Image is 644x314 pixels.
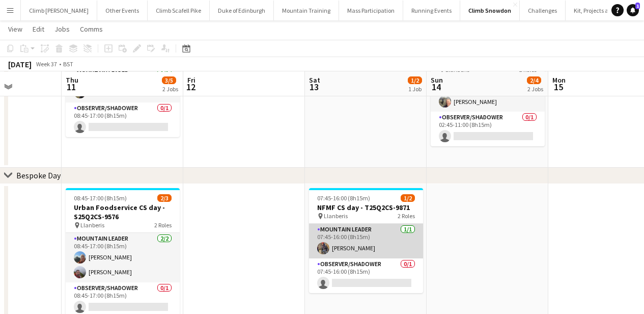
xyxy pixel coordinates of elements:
a: Edit [29,22,48,36]
span: Week 37 [34,60,59,68]
h3: Urban Foodservice CS day - S25Q2CS-9576 [66,203,180,221]
span: Mon [552,75,566,85]
a: 1 [627,4,639,16]
span: Edit [33,24,44,34]
span: Sun [431,75,443,85]
span: Comms [80,24,103,34]
div: [DATE] [8,59,32,69]
span: Llanberis [80,221,104,229]
span: View [8,24,22,34]
app-job-card: 07:45-16:00 (8h15m)1/2NFMF CS day - T25Q2CS-9871 Llanberis2 RolesMountain Leader1/107:45-16:00 (8... [309,188,423,293]
span: 14 [429,81,443,93]
button: Climb Snowdon [460,1,520,20]
span: Jobs [54,24,70,34]
a: Jobs [50,22,74,36]
span: 08:45-17:00 (8h15m) [74,194,127,202]
button: Climb Scafell Pike [148,1,210,20]
span: 12 [186,81,195,93]
div: 2 Jobs [162,85,178,93]
button: Running Events [403,1,460,20]
span: 07:45-16:00 (8h15m) [317,194,370,202]
button: Climb [PERSON_NAME] [21,1,97,20]
button: Kit, Projects and Office [566,1,641,20]
span: 1/2 [401,194,415,202]
span: 13 [307,81,320,93]
span: Thu [66,75,78,85]
button: Other Events [97,1,148,20]
app-card-role: Mountain Leader1/107:45-16:00 (8h15m)[PERSON_NAME] [309,224,423,258]
span: 2/4 [527,76,541,84]
span: 1 [635,3,640,9]
app-card-role: Observer/Shadower0/102:45-11:00 (8h15m) [431,112,545,146]
span: 15 [551,81,566,93]
span: Fri [187,75,195,85]
span: 11 [64,81,78,93]
app-card-role: Mountain Leader2/208:45-17:00 (8h15m)[PERSON_NAME][PERSON_NAME] [66,233,180,282]
span: Llanberis [324,212,348,220]
a: View [4,22,26,36]
button: Challenges [520,1,566,20]
span: 2 Roles [154,221,172,229]
button: Mass Participation [339,1,403,20]
button: Duke of Edinburgh [210,1,274,20]
span: 2 Roles [398,212,415,220]
div: 1 Job [408,85,422,93]
a: Comms [76,22,107,36]
span: 3/5 [162,76,176,84]
div: BST [63,60,73,68]
div: Bespoke Day [16,170,61,180]
span: 2/3 [157,194,172,202]
span: Sat [309,75,320,85]
h3: NFMF CS day - T25Q2CS-9871 [309,203,423,212]
span: 1/2 [408,76,422,84]
div: 2 Jobs [527,85,543,93]
button: Mountain Training [274,1,339,20]
app-card-role: Observer/Shadower0/107:45-16:00 (8h15m) [309,258,423,293]
app-card-role: Observer/Shadower0/108:45-17:00 (8h15m) [66,102,180,137]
